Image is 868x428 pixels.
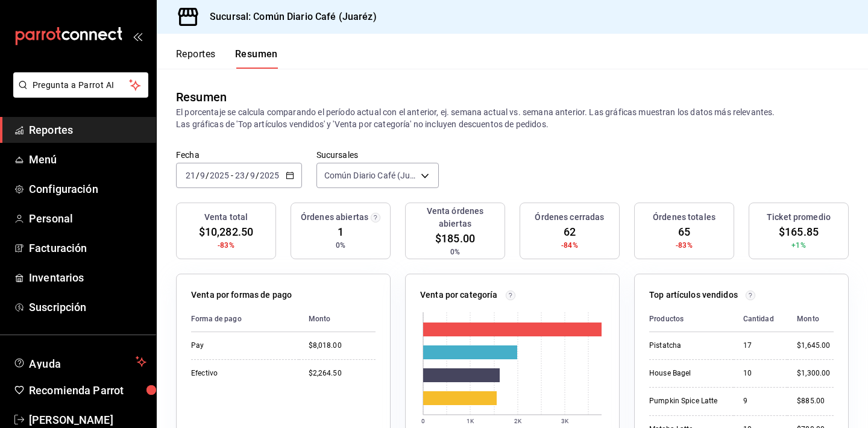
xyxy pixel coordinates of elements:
span: 65 [678,224,690,240]
p: Venta por formas de pago [191,289,292,301]
th: Productos [649,306,734,332]
input: -- [200,171,206,180]
div: Pistatcha [649,341,724,351]
p: Top artículos vendidos [649,289,738,301]
th: Monto [787,306,834,332]
h3: Venta total [204,211,248,224]
span: 62 [564,224,576,240]
div: Pay [191,341,289,351]
text: 2K [514,418,522,424]
span: Ayuda [29,354,131,369]
div: Efectivo [191,368,289,379]
span: 0% [336,240,345,251]
text: 0 [421,418,425,424]
th: Monto [299,306,376,332]
input: -- [234,171,245,180]
span: -83% [218,240,234,251]
h3: Órdenes totales [653,211,715,224]
label: Fecha [176,151,302,159]
th: Cantidad [734,306,788,332]
input: ---- [259,171,280,180]
span: Menú [29,151,146,168]
div: 9 [743,396,778,406]
div: navigation tabs [176,48,278,69]
div: Pumpkin Spice Latte [649,396,724,406]
div: House Bagel [649,368,724,379]
input: -- [185,171,196,180]
div: $2,264.50 [309,368,376,379]
span: Reportes [29,122,146,138]
p: Venta por categoría [420,289,498,301]
span: Pregunta a Parrot AI [33,79,130,92]
div: 10 [743,368,778,379]
h3: Órdenes cerradas [535,211,604,224]
span: / [196,171,200,180]
text: 1K [467,418,474,424]
h3: Órdenes abiertas [301,211,368,224]
button: Resumen [235,48,278,69]
span: Recomienda Parrot [29,382,146,398]
span: 1 [338,224,344,240]
text: 3K [561,418,569,424]
span: $165.85 [779,224,819,240]
div: $1,300.00 [797,368,834,379]
span: Facturación [29,240,146,256]
h3: Venta órdenes abiertas [410,205,500,230]
span: Común Diario Café (Juaréz) [324,169,417,181]
span: $10,282.50 [199,224,253,240]
span: / [256,171,259,180]
span: -83% [676,240,693,251]
div: 17 [743,341,778,351]
button: Reportes [176,48,216,69]
label: Sucursales [316,151,439,159]
button: Pregunta a Parrot AI [13,72,148,98]
span: $185.00 [435,230,475,247]
span: / [206,171,209,180]
button: open_drawer_menu [133,31,142,41]
span: / [245,171,249,180]
span: [PERSON_NAME] [29,412,146,428]
span: -84% [561,240,578,251]
h3: Sucursal: Común Diario Café (Juaréz) [200,10,377,24]
div: $1,645.00 [797,341,834,351]
span: Inventarios [29,269,146,286]
p: El porcentaje se calcula comparando el período actual con el anterior, ej. semana actual vs. sema... [176,106,849,130]
th: Forma de pago [191,306,299,332]
span: 0% [450,247,460,257]
a: Pregunta a Parrot AI [8,87,148,100]
input: ---- [209,171,230,180]
span: +1% [791,240,805,251]
div: Resumen [176,88,227,106]
span: Personal [29,210,146,227]
span: Suscripción [29,299,146,315]
span: - [231,171,233,180]
input: -- [250,171,256,180]
h3: Ticket promedio [767,211,831,224]
div: $885.00 [797,396,834,406]
span: Configuración [29,181,146,197]
div: $8,018.00 [309,341,376,351]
